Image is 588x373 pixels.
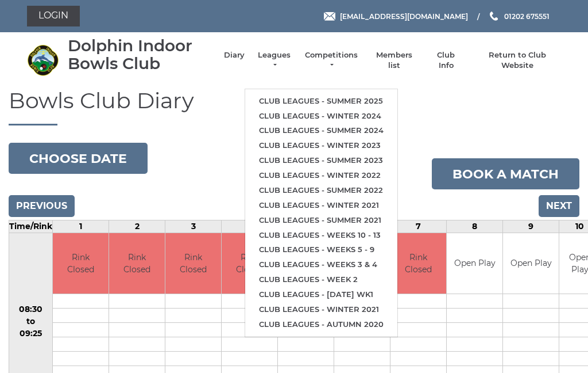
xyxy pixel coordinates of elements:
[245,272,397,287] a: Club leagues - Week 2
[222,233,277,294] td: Rink Closed
[245,153,397,168] a: Club leagues - Summer 2023
[390,233,446,294] td: Rink Closed
[488,11,550,22] a: Phone us 01202 675551
[539,195,579,217] input: Next
[503,220,559,233] td: 9
[245,138,397,153] a: Club leagues - Winter 2023
[490,12,498,21] img: Phone us
[109,220,165,233] td: 2
[324,11,468,22] a: Email [EMAIL_ADDRESS][DOMAIN_NAME]
[245,94,397,109] a: Club leagues - Summer 2025
[474,50,561,71] a: Return to Club Website
[340,12,468,20] span: [EMAIL_ADDRESS][DOMAIN_NAME]
[504,12,550,20] span: 01202 675551
[222,220,278,233] td: 4
[256,50,292,71] a: Leagues
[245,302,397,317] a: Club leagues - Winter 2021
[9,143,148,174] button: Choose date
[432,158,579,189] a: Book a match
[53,220,109,233] td: 1
[245,257,397,272] a: Club leagues - Weeks 3 & 4
[447,233,502,294] td: Open Play
[245,317,397,332] a: Club leagues - Autumn 2020
[245,109,397,124] a: Club leagues - Winter 2024
[245,168,397,183] a: Club leagues - Winter 2022
[224,50,245,60] a: Diary
[27,6,80,26] a: Login
[503,233,559,294] td: Open Play
[165,233,221,294] td: Rink Closed
[165,220,222,233] td: 3
[9,220,53,233] td: Time/Rink
[9,195,75,217] input: Previous
[324,12,335,21] img: Email
[27,44,59,76] img: Dolphin Indoor Bowls Club
[245,183,397,198] a: Club leagues - Summer 2022
[245,198,397,213] a: Club leagues - Winter 2021
[304,50,359,71] a: Competitions
[53,233,109,294] td: Rink Closed
[245,89,398,337] ul: Leagues
[9,89,579,126] h1: Bowls Club Diary
[390,220,447,233] td: 7
[245,228,397,243] a: Club leagues - Weeks 10 - 13
[245,123,397,138] a: Club leagues - Summer 2024
[447,220,503,233] td: 8
[430,50,463,71] a: Club Info
[370,50,417,71] a: Members list
[245,242,397,257] a: Club leagues - Weeks 5 - 9
[245,287,397,302] a: Club leagues - [DATE] wk1
[245,213,397,228] a: Club leagues - Summer 2021
[109,233,165,294] td: Rink Closed
[68,37,212,73] div: Dolphin Indoor Bowls Club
